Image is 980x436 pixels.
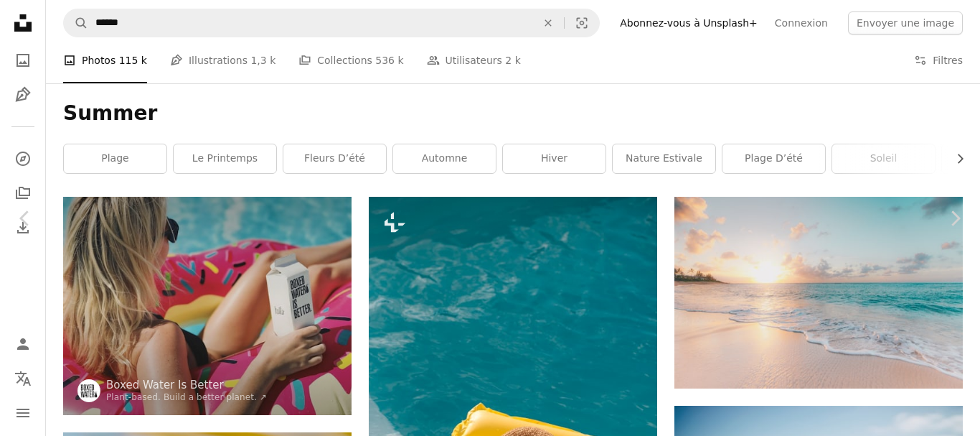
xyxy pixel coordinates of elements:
a: Illustrations 1,3 k [170,37,275,83]
span: 536 k [375,52,403,68]
a: plage [64,144,166,173]
a: hiver [503,144,606,173]
button: Effacer [532,9,564,37]
a: le printemps [174,144,276,173]
a: automne [393,144,496,173]
a: Nature estivale [613,144,715,173]
a: Boxed Water Is Better [106,378,267,392]
a: seashore during golden hour [674,286,963,299]
a: Connexion / S’inscrire [9,330,37,358]
span: 2 k [505,52,520,68]
button: faire défiler la liste vers la droite [947,144,963,173]
img: soutien-gorge noir pour femme [63,197,352,415]
a: Illustrations [9,80,37,109]
a: Collections 536 k [298,37,403,83]
form: Rechercher des visuels sur tout le site [63,9,600,37]
a: soutien-gorge noir pour femme [63,299,352,312]
a: Abonnez-vous à Unsplash+ [611,11,766,34]
a: Utilisateurs 2 k [427,37,521,83]
a: Photos [9,46,37,75]
span: 1,3 k [250,52,275,68]
a: un chapeau de paille sur un radeau flottant dans une piscine [369,404,657,417]
button: Envoyer une image [848,11,963,34]
h1: Summer [63,101,963,126]
a: Plant-based. Build a better planet. ↗ [106,392,267,402]
a: Connexion [766,11,837,34]
a: Soleil [832,144,935,173]
a: Plage d’été [722,144,825,173]
img: Accéder au profil de Boxed Water Is Better [77,379,100,402]
a: Suivant [930,149,980,287]
button: Menu [9,399,37,427]
button: Recherche de visuels [565,9,599,37]
a: Explorer [9,144,37,173]
a: fleurs d’été [283,144,386,173]
img: seashore during golden hour [674,197,963,389]
button: Filtres [914,37,963,83]
button: Langue [9,364,37,393]
button: Rechercher sur Unsplash [64,9,88,37]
